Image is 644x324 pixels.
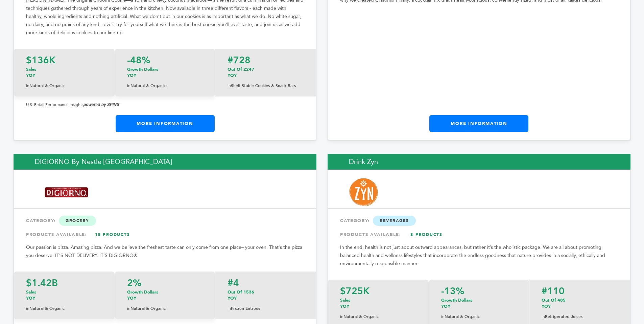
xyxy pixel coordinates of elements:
[228,289,304,301] p: Out of 1536
[228,66,304,79] p: Out of 2247
[127,295,136,301] span: YOY
[127,306,130,311] span: in
[403,229,450,241] a: 8 Products
[26,229,304,241] div: PRODUCTS AVAILABLE:
[59,216,96,226] span: Grocery
[26,295,35,301] span: YOY
[441,313,517,321] p: Natural & Organic
[441,286,517,296] p: -13%
[349,178,378,207] img: Drink Zyn
[340,243,618,268] p: In the end, health is not just about outward appearances, but rather it’s the wholistic package. ...
[84,102,119,107] strong: powered by SPINS
[441,314,445,319] span: in
[26,306,29,311] span: in
[127,83,130,88] span: in
[26,101,304,109] p: U.S. Retail Performance Insights
[340,303,349,309] span: YOY
[26,243,304,260] p: Our passion is pizza. Amazing pizza. And we believe the freshest taste can only come from one pla...
[328,154,630,170] h2: Drink Zyn
[35,181,98,204] img: DIGIORNO by Nestle USA
[14,154,316,170] h2: DIGIORNO by Nestle [GEOGRAPHIC_DATA]
[127,56,203,65] p: -48%
[340,314,343,319] span: in
[340,286,416,296] p: $725K
[127,82,203,90] p: Natural & Organics
[127,278,203,288] p: 2%
[228,306,231,311] span: in
[228,82,304,90] p: Shelf Stable Cookies & Snack Bars
[542,286,618,296] p: #110
[127,289,203,301] p: Growth Dollars
[26,72,35,79] span: YOY
[340,229,618,241] div: PRODUCTS AVAILABLE:
[228,83,231,88] span: in
[441,297,517,309] p: Growth Dollars
[26,289,102,301] p: Sales
[228,305,304,312] p: Frozen Entrees
[542,303,551,309] span: YOY
[127,72,136,79] span: YOY
[89,229,136,241] a: 15 Products
[542,314,545,319] span: in
[26,56,102,65] p: $136K
[542,313,618,321] p: Refrigerated Juices
[26,278,102,288] p: $1.42B
[26,83,29,88] span: in
[127,66,203,79] p: Growth Dollars
[26,82,102,90] p: Natural & Organic
[340,313,416,321] p: Natural & Organic
[228,278,304,288] p: #4
[26,215,304,227] div: CATEGORY:
[26,305,102,312] p: Natural & Organic
[373,216,416,226] span: Beverages
[228,295,237,301] span: YOY
[441,303,450,309] span: YOY
[429,115,528,132] a: More Information
[542,297,618,309] p: Out of 485
[127,305,203,312] p: Natural & Organic
[26,66,102,79] p: Sales
[116,115,215,132] a: More Information
[340,215,618,227] div: CATEGORY:
[228,72,237,79] span: YOY
[340,297,416,309] p: Sales
[228,56,304,65] p: #728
